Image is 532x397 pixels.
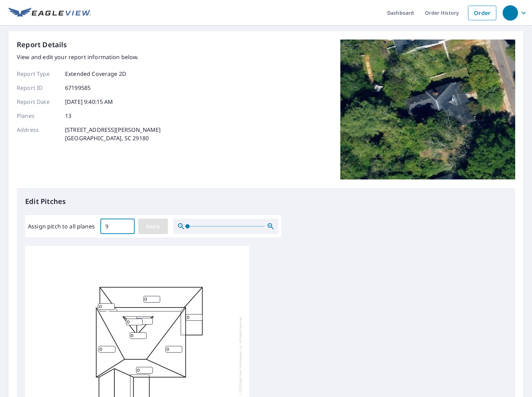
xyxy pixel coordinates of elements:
[8,8,91,18] img: EV Logo
[17,53,161,61] p: View and edit your report information below.
[340,40,515,179] img: Top image
[65,126,161,142] p: [STREET_ADDRESS][PERSON_NAME] [GEOGRAPHIC_DATA], SC 29180
[17,126,59,142] p: Address
[17,84,59,92] p: Report ID
[468,6,496,20] a: Order
[17,40,67,50] p: Report Details
[65,84,91,92] p: 67199585
[17,98,59,106] p: Report Date
[65,70,126,78] p: Extended Coverage 2D
[17,70,59,78] p: Report Type
[138,219,168,234] button: Apply
[100,217,135,236] input: 00.0
[25,196,507,207] p: Edit Pitches
[28,222,95,231] label: Assign pitch to all planes
[144,222,162,231] span: Apply
[17,112,59,120] p: Planes
[65,112,71,120] p: 13
[65,98,113,106] p: [DATE] 9:40:15 AM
